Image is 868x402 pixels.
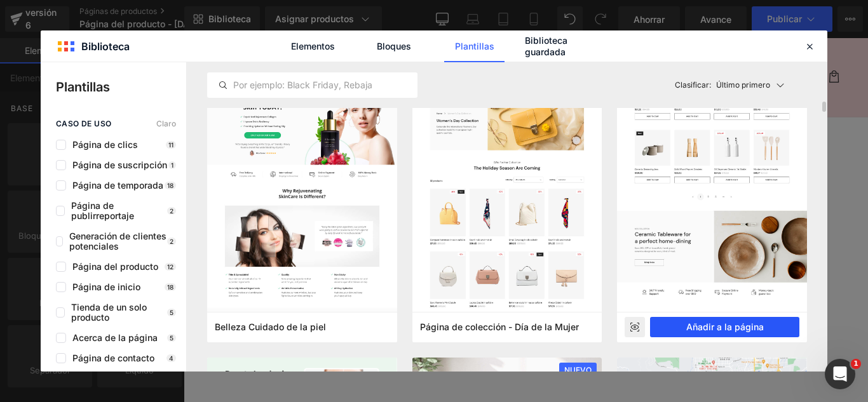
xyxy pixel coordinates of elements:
font: 18 [167,182,173,189]
button: Añadir a la página [650,317,799,337]
button: Añadir a la cesta [503,291,644,322]
font: Título predeterminado [407,213,530,228]
img: Exclusiva Perú [318,5,445,81]
font: Elementos [291,41,335,51]
font: 4 [169,354,173,362]
font: 1 [171,161,173,169]
button: Clasificar:Último primero [670,72,808,98]
font: 18 [167,283,173,291]
font: Tienda de un solo producto [71,302,147,323]
font: Página de temporada [72,180,163,191]
a: SALTA SOGA [530,133,618,149]
font: Página del producto [72,261,158,272]
font: Belleza Cuidado de la piel [215,321,326,332]
font: SALTA SOGA [530,132,618,150]
font: Página de contacto [72,352,154,363]
font: Biblioteca guardada [525,35,567,57]
font: Contacto [132,36,178,49]
font: Inicio [32,36,57,49]
font: 1 [853,359,858,368]
font: Generación de clientes potenciales [69,231,166,251]
div: Avance [625,317,645,337]
a: Catálogo [65,29,125,56]
font: Título [394,190,425,204]
font: Página de publirreportaje [71,200,134,221]
font: Claro [156,119,176,128]
font: Bloques [377,41,411,51]
font: Página de suscripción [72,159,167,170]
font: caso de uso [56,119,111,128]
font: Página de clics [72,139,138,150]
font: Plantillas [455,41,494,51]
font: 11 [168,141,173,149]
font: Cantidad [549,243,598,257]
summary: Búsqueda [661,29,689,57]
font: Añadir a la cesta [522,299,625,314]
font: Último primero [716,80,770,90]
font: Acerca de la página [72,332,158,343]
font: S/. 165.00 [523,155,573,170]
font: Página de colección - Día de la Mujer [420,321,579,332]
input: Por ejemplo: Black Friday, Rebajas,... [208,77,417,93]
font: 5 [170,334,173,342]
iframe: Chat en vivo de Intercom [825,359,855,389]
font: NUEVO [564,365,592,375]
font: Catálogo [72,36,117,49]
font: Añadir a la página [686,321,764,332]
font: Página de inicio [72,281,140,292]
a: Inicio [24,29,65,56]
font: Plantillas [56,79,110,95]
font: 2 [170,238,173,245]
font: S/. 99.00 [579,155,623,170]
font: 12 [167,263,173,271]
img: SALTA SOGA [88,127,303,342]
a: Contacto [124,29,186,56]
font: 5 [170,309,173,316]
font: 2 [170,207,173,215]
font: Clasificar: [675,80,711,90]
